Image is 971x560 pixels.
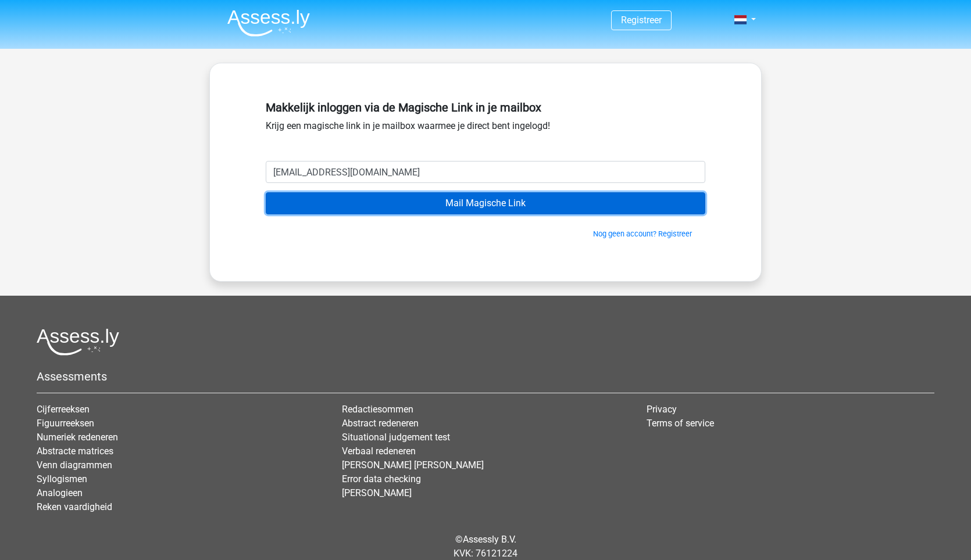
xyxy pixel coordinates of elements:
[342,460,484,471] a: [PERSON_NAME] [PERSON_NAME]
[463,534,516,545] a: Assessly B.V.
[37,446,113,457] a: Abstracte matrices
[621,15,662,26] a: Registreer
[227,9,310,37] img: Assessly
[37,501,112,512] a: Reken vaardigheid
[647,404,677,415] a: Privacy
[37,404,90,415] a: Cijferreeksen
[342,446,416,457] a: Verbaal redeneren
[342,432,450,443] a: Situational judgement test
[37,432,118,443] a: Numeriek redeneren
[37,460,112,471] a: Venn diagrammen
[342,418,419,429] a: Abstract redeneren
[37,369,934,383] h5: Assessments
[647,418,714,429] a: Terms of service
[342,473,421,484] a: Error data checking
[266,96,705,161] div: Krijg een magische link in je mailbox waarmee je direct bent ingelogd!
[37,328,119,356] img: Assessly logo
[37,418,94,429] a: Figuurreeksen
[37,473,87,484] a: Syllogismen
[342,404,413,415] a: Redactiesommen
[593,229,692,238] a: Nog geen account? Registreer
[266,192,705,214] input: Mail Magische Link
[342,487,412,498] a: [PERSON_NAME]
[37,487,83,498] a: Analogieen
[266,100,705,114] h5: Makkelijk inloggen via de Magische Link in je mailbox
[266,161,705,183] input: Email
